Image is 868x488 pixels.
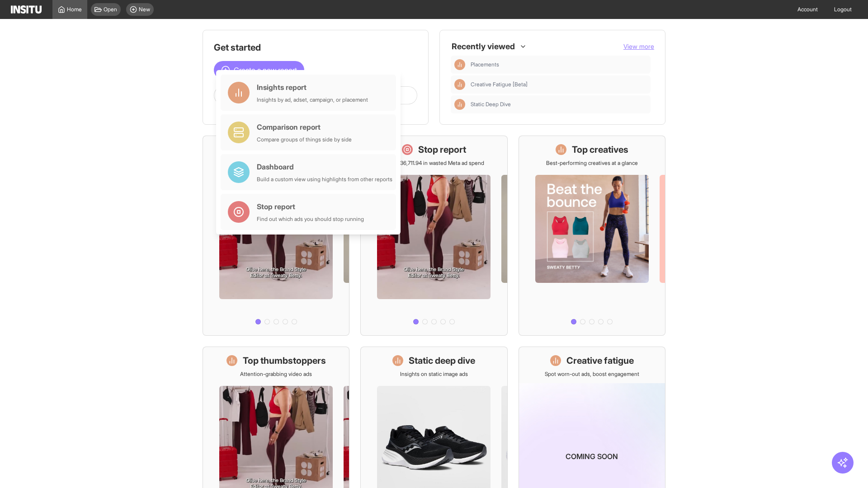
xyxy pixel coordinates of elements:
span: View more [623,42,654,50]
p: Best-performing creatives at a glance [546,160,638,167]
button: Create a new report [214,61,304,79]
h1: Get started [214,41,417,54]
div: Comparison report [257,122,352,132]
div: Compare groups of things side by side [257,136,352,143]
p: Save £36,711.94 in wasted Meta ad spend [384,160,484,167]
button: View more [623,42,654,51]
span: Static Deep Dive [471,101,647,108]
span: Open [104,6,117,13]
h1: Stop report [418,143,466,156]
span: New [139,6,150,13]
div: Dashboard [257,161,392,172]
p: Insights on static image ads [400,371,468,378]
p: Attention-grabbing video ads [240,371,312,378]
a: Top creativesBest-performing creatives at a glance [519,136,665,336]
img: Logo [11,5,42,14]
div: Insights by ad, adset, campaign, or placement [257,96,368,103]
h1: Top creatives [572,143,628,156]
div: Build a custom view using highlights from other reports [257,176,392,183]
div: Find out which ads you should stop running [257,216,364,223]
span: Creative Fatigue [Beta] [471,81,647,88]
div: Stop report [257,201,364,212]
span: Home [67,6,82,13]
h1: Static deep dive [409,354,475,367]
span: Static Deep Dive [471,101,511,108]
div: Insights report [257,82,368,93]
a: Stop reportSave £36,711.94 in wasted Meta ad spend [360,136,507,336]
span: Creative Fatigue [Beta] [471,81,528,88]
h1: Top thumbstoppers [243,354,326,367]
span: Placements [471,61,499,68]
div: Insights [454,79,465,90]
div: Insights [454,99,465,110]
div: Insights [454,59,465,70]
a: What's live nowSee all active ads instantly [203,136,349,336]
span: Placements [471,61,647,68]
span: Create a new report [234,65,297,75]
